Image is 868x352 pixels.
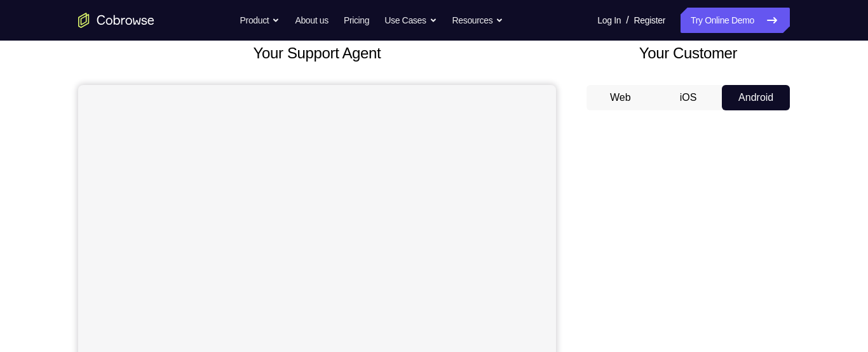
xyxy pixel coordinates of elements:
[587,42,790,65] h2: Your Customer
[722,85,790,110] button: Android
[78,13,154,28] a: Go to the home page
[344,8,369,33] a: Pricing
[654,85,722,110] button: iOS
[452,8,504,33] button: Resources
[626,13,628,28] span: /
[587,85,654,110] button: Web
[634,8,665,33] a: Register
[597,8,621,33] a: Log In
[240,8,280,33] button: Product
[78,42,556,65] h2: Your Support Agent
[681,8,790,33] a: Try Online Demo
[384,8,437,33] button: Use Cases
[295,8,328,33] a: About us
